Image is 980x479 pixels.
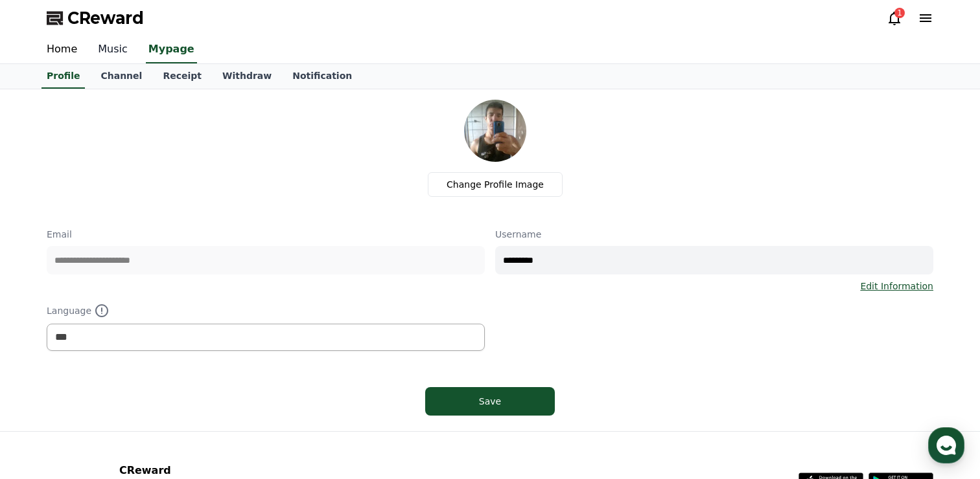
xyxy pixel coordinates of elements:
span: Home [33,391,56,401]
span: Messages [108,392,146,402]
p: Email [47,228,485,241]
a: CReward [47,8,144,28]
a: Notification [282,64,362,89]
a: Settings [167,372,249,404]
a: Channel [90,64,152,89]
button: Save [425,387,555,416]
a: Home [4,372,86,404]
div: Save [451,395,529,408]
p: Language [47,303,485,318]
span: CReward [67,8,144,28]
p: CReward [119,463,336,478]
label: Change Profile Image [428,172,563,197]
span: Settings [192,391,224,401]
a: Receipt [152,64,212,89]
a: Music [87,36,138,63]
a: Withdraw [212,64,282,89]
div: 1 [894,8,905,18]
p: Username [495,228,933,241]
a: Home [36,36,87,63]
img: profile_image [464,100,526,162]
a: Profile [41,64,85,89]
a: Mypage [146,36,197,63]
a: 1 [887,10,902,26]
a: Edit Information [860,280,933,293]
a: Messages [86,372,167,404]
